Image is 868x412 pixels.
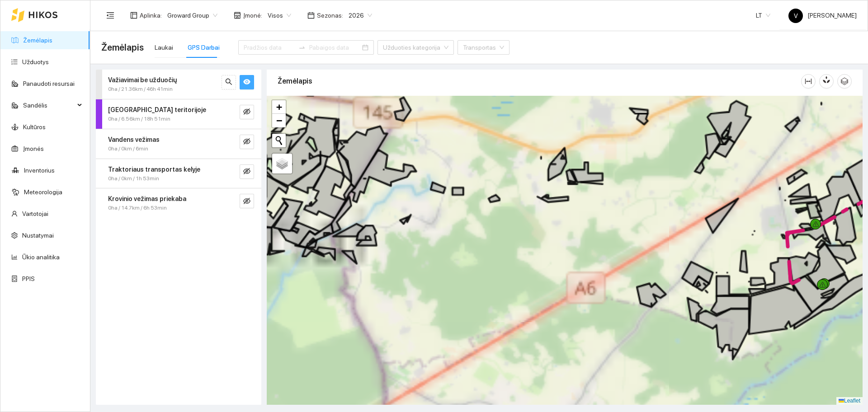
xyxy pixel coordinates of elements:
[276,101,282,112] span: +
[298,44,306,51] span: to
[23,37,52,44] a: Žemėlapis
[108,76,177,84] strong: Važiavimai be užduočių
[24,167,55,174] a: Inventorius
[272,134,286,147] button: Initiate a new search
[23,145,44,152] a: Įmonės
[22,210,48,217] a: Vartotojai
[108,174,159,183] span: 0ha / 0km / 1h 53min
[108,195,186,202] strong: Krovinio vežimas priekaba
[240,75,254,89] button: eye
[268,9,291,22] span: Visos
[240,194,254,208] button: eye-invisible
[244,42,295,52] input: Pradžios data
[106,11,114,19] span: menu-fold
[130,12,137,19] span: layout
[108,136,160,143] strong: Vandens vežimas
[349,9,372,22] span: 2026
[243,197,250,206] span: eye-invisible
[272,100,286,114] a: Zoom in
[788,12,857,19] span: [PERSON_NAME]
[108,85,173,94] span: 0ha / 21.36km / 46h 41min
[307,12,315,19] span: calendar
[272,114,286,127] a: Zoom out
[96,70,261,99] div: Važiavimai be užduočių0ha / 21.36km / 46h 41minsearcheye
[167,9,217,22] span: Groward Group
[22,58,49,66] a: Užduotys
[243,108,250,117] span: eye-invisible
[140,10,162,20] span: Aplinka :
[243,138,250,146] span: eye-invisible
[240,135,254,149] button: eye-invisible
[24,188,62,196] a: Meteorologija
[309,42,360,52] input: Pabaigos data
[23,123,46,131] a: Kultūros
[839,398,860,404] a: Leaflet
[276,115,282,126] span: −
[243,10,262,20] span: Įmonė :
[101,6,119,24] button: menu-fold
[278,68,801,94] div: Žemėlapis
[96,99,261,129] div: [GEOGRAPHIC_DATA] teritorijoje0ha / 6.56km / 18h 51mineye-invisible
[222,75,236,89] button: search
[243,168,250,176] span: eye-invisible
[101,40,144,55] span: Žemėlapis
[96,159,261,188] div: Traktoriaus transportas kelyje0ha / 0km / 1h 53mineye-invisible
[22,253,60,261] a: Ūkio analitika
[756,9,770,22] span: LT
[188,42,220,52] div: GPS Darbai
[801,74,816,89] button: column-width
[96,129,261,159] div: Vandens vežimas0ha / 0km / 6mineye-invisible
[794,9,798,23] span: V
[108,145,148,153] span: 0ha / 0km / 6min
[240,105,254,119] button: eye-invisible
[225,78,232,87] span: search
[272,154,292,173] a: Layers
[108,166,200,173] strong: Traktoriaus transportas kelyje
[23,80,75,87] a: Panaudoti resursai
[22,232,54,239] a: Nustatymai
[22,275,35,282] a: PPIS
[108,106,206,113] strong: [GEOGRAPHIC_DATA] teritorijoje
[108,115,170,123] span: 0ha / 6.56km / 18h 51min
[802,78,815,85] span: column-width
[240,164,254,179] button: eye-invisible
[317,10,343,20] span: Sezonas :
[243,78,250,87] span: eye
[298,44,306,51] span: swap-right
[96,188,261,218] div: Krovinio vežimas priekaba0ha / 14.7km / 6h 53mineye-invisible
[108,204,167,212] span: 0ha / 14.7km / 6h 53min
[155,42,173,52] div: Laukai
[23,96,75,114] span: Sandėlis
[234,12,241,19] span: shop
